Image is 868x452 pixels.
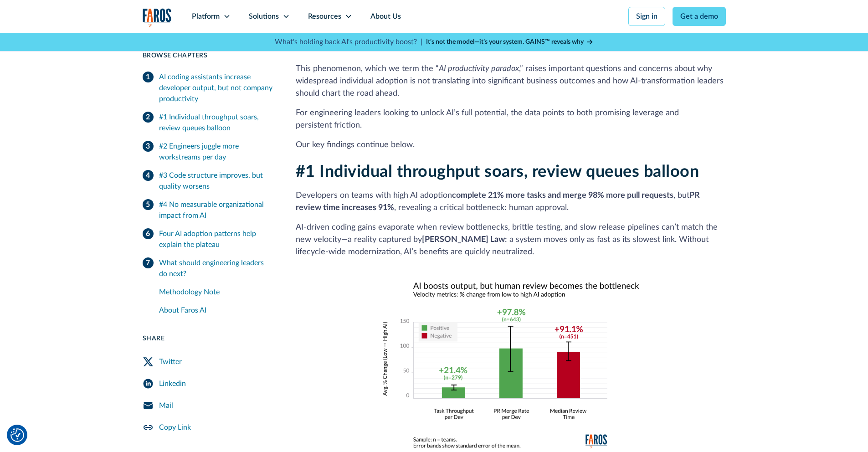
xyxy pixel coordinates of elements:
[452,191,673,200] strong: complete 21% more tasks and merge 98% more pull requests
[628,7,665,26] a: Sign in
[143,416,274,438] a: Copy Link
[159,356,182,367] div: Twitter
[10,428,24,442] img: Revisit consent button
[296,191,700,212] strong: PR review time increases 91%
[159,141,274,163] div: #2 Engineers juggle more workstreams per day
[143,108,274,137] a: #1 Individual throughput soars, review queues balloon
[159,72,274,104] div: AI coding assistants increase developer output, but not company productivity
[308,11,341,22] div: Resources
[143,373,274,395] a: LinkedIn Share
[159,287,274,298] div: Methodology Note
[10,428,24,442] button: Cookie Settings
[143,8,172,27] a: home
[159,257,274,279] div: What should engineering leaders do next?
[143,195,274,225] a: #4 No measurable organizational impact from AI
[249,11,279,22] div: Solutions
[159,228,274,250] div: Four AI adoption patterns help explain the plateau
[159,378,186,389] div: Linkedin
[159,112,274,134] div: #1 Individual throughput soars, review queues balloon
[159,170,274,192] div: #3 Code structure improves, but quality worsens
[143,254,274,283] a: What should engineering leaders do next?
[426,37,594,47] a: It’s not the model—it’s your system. GAINS™ reveals why
[159,283,274,301] a: Methodology Note
[426,39,584,45] strong: It’s not the model—it’s your system. GAINS™ reveals why
[296,107,726,132] p: For engineering leaders looking to unlock AI’s full potential, the data points to both promising ...
[143,351,274,373] a: Twitter Share
[143,225,274,254] a: Four AI adoption patterns help explain the plateau
[296,63,726,100] p: This phenomenon, which we term the “ ,” raises important questions and concerns about why widespr...
[296,190,726,214] p: Developers on teams with high AI adoption , but , revealing a critical bottleneck: human approval.
[296,162,726,182] h2: #1 Individual throughput soars, review queues balloon
[143,8,172,27] img: Logo of the analytics and reporting company Faros.
[143,137,274,166] a: #2 Engineers juggle more workstreams per day
[143,395,274,416] a: Mail Share
[159,199,274,221] div: #4 No measurable organizational impact from AI
[159,301,274,319] a: About Faros AI
[673,7,726,26] a: Get a demo
[159,422,191,433] div: Copy Link
[159,305,274,316] div: About Faros AI
[143,68,274,108] a: AI coding assistants increase developer output, but not company productivity
[143,334,274,344] div: Share
[192,11,220,22] div: Platform
[422,236,505,244] strong: [PERSON_NAME] Law
[143,51,274,61] div: Browse Chapters
[159,400,173,411] div: Mail
[296,139,726,151] p: Our key findings continue below.
[143,166,274,195] a: #3 Code structure improves, but quality worsens
[439,65,519,73] em: AI productivity paradox
[275,36,422,47] p: What's holding back AI's productivity boost? |
[296,221,726,258] p: AI‑driven coding gains evaporate when review bottlenecks, brittle testing, and slow release pipel...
